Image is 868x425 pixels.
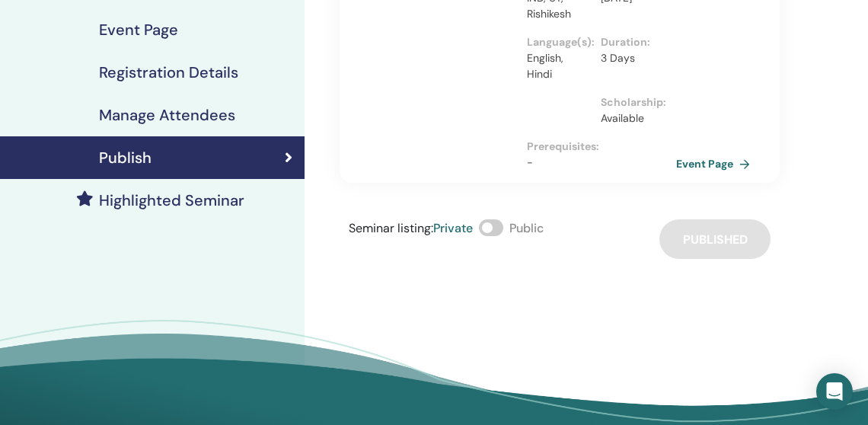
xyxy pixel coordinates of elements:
p: Duration : [601,34,665,50]
h4: Highlighted Seminar [99,191,244,209]
h4: Publish [99,149,152,167]
span: Public [509,220,544,236]
a: Event Page [676,152,756,175]
h4: Manage Attendees [99,106,235,124]
p: Scholarship : [601,94,665,110]
p: - [527,155,674,171]
span: Private [433,220,473,236]
p: Available [601,110,665,126]
h4: Event Page [99,21,178,39]
p: Prerequisites : [527,139,674,155]
p: English, Hindi [527,50,592,82]
h4: Registration Details [99,63,238,81]
span: Seminar listing : [349,220,433,236]
p: 3 Days [601,50,665,66]
div: Open Intercom Messenger [816,373,853,410]
p: Language(s) : [527,34,592,50]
